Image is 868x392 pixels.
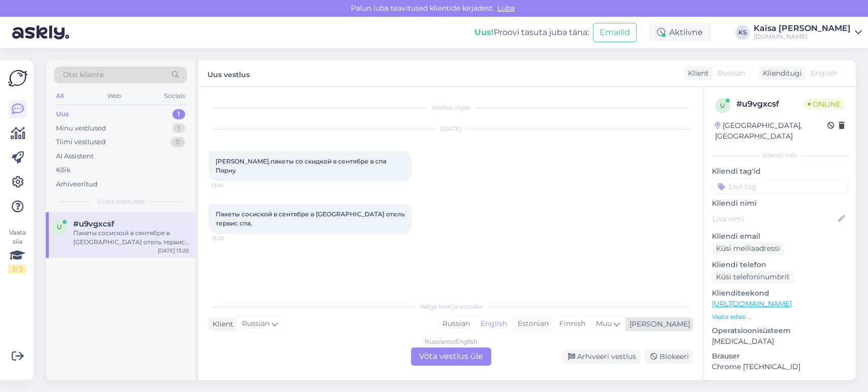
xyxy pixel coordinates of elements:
p: Kliendi email [712,231,848,242]
div: AI Assistent [56,151,94,161]
p: Brauser [712,351,848,362]
span: Luba [494,4,518,13]
div: Klienditugi [759,68,802,79]
span: #u9vgxcsf [73,219,114,228]
div: Kliendi info [712,151,848,160]
button: Emailid [593,23,637,42]
p: Klienditeekond [712,288,848,299]
span: Russian [717,68,745,79]
div: Kõik [56,165,71,175]
span: Online [803,99,845,110]
div: Võta vestlus üle [411,347,491,366]
b: Uus! [474,27,494,37]
div: Vestlus algas [208,103,693,112]
div: Web [105,89,123,103]
input: Lisa nimi [712,213,836,224]
p: Kliendi telefon [712,259,848,270]
a: Kaisa [PERSON_NAME][DOMAIN_NAME] [754,24,862,41]
span: u [720,102,725,109]
div: Finnish [554,316,590,332]
div: Arhiveeritud [56,179,98,189]
input: Lisa tag [712,179,848,194]
div: English [475,316,512,332]
div: All [54,89,66,103]
div: 1 [172,109,185,119]
span: u [57,223,62,231]
span: English [811,68,837,79]
div: [DATE] [208,124,693,134]
span: Muu [596,319,612,328]
div: # u9vgxcsf [736,98,803,110]
label: Uus vestlus [207,67,250,80]
span: Otsi kliente [63,70,104,80]
div: KS [735,25,750,40]
div: Socials [162,89,187,103]
div: Estonian [512,316,554,332]
div: [PERSON_NAME] [625,319,690,330]
div: [DOMAIN_NAME] [754,32,851,41]
p: Kliendi nimi [712,198,848,209]
div: Uus [56,109,69,119]
div: Küsi telefoninumbrit [712,270,794,284]
div: Blokeeri [644,350,693,364]
div: 0 [170,137,185,147]
div: Пакеты сосиской в сентябре в [GEOGRAPHIC_DATA] отель тервис спа. [73,228,189,247]
p: Kliendi tag'id [712,166,848,177]
div: 2 / 3 [8,265,26,274]
p: Vaata edasi ... [712,312,848,321]
div: Vaata siia [8,228,26,274]
div: Russian to English [425,337,477,346]
div: Klient [684,68,709,79]
p: Operatsioonisüsteem [712,325,848,336]
div: Proovi tasuta juba täna: [474,26,589,39]
span: Russian [242,318,270,330]
div: Russian [437,316,475,332]
span: 13:20 [212,235,250,242]
div: Arhiveeri vestlus [562,350,640,364]
div: [GEOGRAPHIC_DATA], [GEOGRAPHIC_DATA] [715,120,827,142]
div: Aktiivne [649,23,711,42]
div: Küsi meiliaadressi [712,242,784,255]
a: [URL][DOMAIN_NAME] [712,299,792,308]
span: 13:14 [212,182,250,189]
div: 1 [172,123,185,134]
p: Chrome [TECHNICAL_ID] [712,362,848,372]
span: [PERSON_NAME].пакеты со скидкой в сентябре в спа Пярну [216,157,388,174]
span: Пакеты сосиской в сентябре в [GEOGRAPHIC_DATA] отель тервис спа. [216,210,406,227]
div: Minu vestlused [56,123,106,134]
div: Tiimi vestlused [56,137,106,147]
img: Askly Logo [8,69,27,88]
p: [MEDICAL_DATA] [712,336,848,347]
span: Uued vestlused [97,197,144,206]
div: Kaisa [PERSON_NAME] [754,24,851,32]
div: Valige keel ja vastake [208,302,693,311]
div: Klient [208,319,233,330]
div: [DATE] 13:20 [158,247,189,254]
